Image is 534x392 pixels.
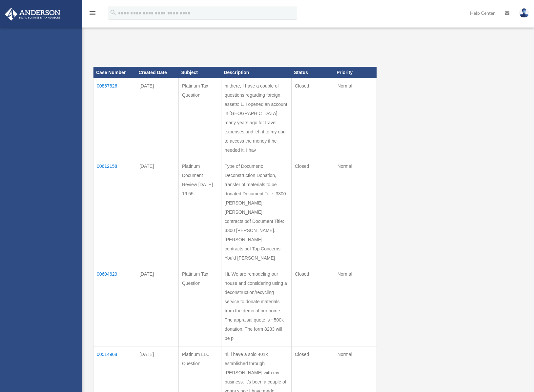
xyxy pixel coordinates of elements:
[221,67,291,78] th: Description
[178,67,221,78] th: Subject
[178,78,221,158] td: Platinum Tax Question
[221,266,291,346] td: Hi, We are remodeling our house and considering using a deconstruction/recycling service to donat...
[334,266,377,346] td: Normal
[136,67,178,78] th: Created Date
[334,158,377,266] td: Normal
[221,78,291,158] td: hi there, I have a couple of questions regarding foreign assets: 1. I opened an account in [GEOGR...
[89,11,96,17] a: menu
[519,8,529,18] img: User Pic
[334,67,377,78] th: Priority
[291,158,334,266] td: Closed
[178,266,221,346] td: Platinum Tax Question
[93,67,136,78] th: Case Number
[136,78,178,158] td: [DATE]
[3,8,62,21] img: Anderson Advisors Platinum Portal
[221,158,291,266] td: Type of Document: Deconstruction Donation, transfer of materials to be donated Document Title: 33...
[93,158,136,266] td: 00612158
[136,266,178,346] td: [DATE]
[89,9,96,17] i: menu
[178,158,221,266] td: Platinum Document Review [DATE] 19:55
[334,78,377,158] td: Normal
[110,9,117,16] i: search
[136,158,178,266] td: [DATE]
[291,78,334,158] td: Closed
[291,266,334,346] td: Closed
[93,266,136,346] td: 00604629
[291,67,334,78] th: Status
[93,78,136,158] td: 00867626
